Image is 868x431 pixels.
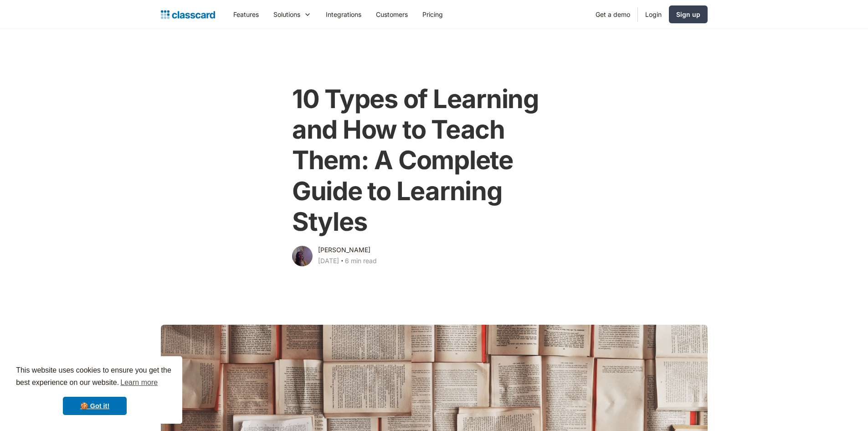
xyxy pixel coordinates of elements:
div: 6 min read [345,255,377,266]
div: Sign up [676,10,700,19]
a: Customers [369,4,415,25]
a: Integrations [318,4,369,25]
span: This website uses cookies to ensure you get the best experience on our website. [16,365,174,389]
div: [PERSON_NAME] [318,244,370,255]
a: dismiss cookie message [63,397,127,415]
div: cookieconsent [7,356,182,424]
div: Solutions [273,10,300,19]
a: Login [638,4,669,25]
div: ‧ [339,255,345,268]
a: Get a demo [588,4,637,25]
h1: 10 Types of Learning and How to Teach Them: A Complete Guide to Learning Styles [292,84,576,237]
a: Features [226,4,266,25]
a: home [161,8,215,21]
div: Solutions [266,4,318,25]
div: [DATE] [318,255,339,266]
a: Sign up [669,5,708,23]
a: Pricing [415,4,450,25]
a: learn more about cookies [119,376,159,389]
